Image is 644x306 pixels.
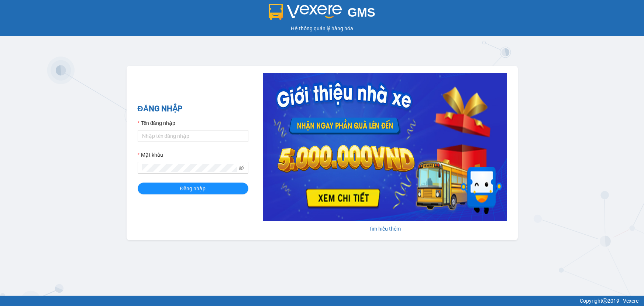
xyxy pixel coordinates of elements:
[138,130,248,142] input: Tên đăng nhập
[142,164,237,172] input: Mật khẩu
[180,184,206,193] span: Đăng nhập
[138,151,163,159] label: Mật khẩu
[239,165,244,170] span: eye-invisible
[348,6,375,19] span: GMS
[269,11,375,17] a: GMS
[269,4,342,20] img: logo 2
[138,119,175,127] label: Tên đăng nhập
[6,297,638,305] div: Copyright 2019 - Vexere
[263,73,507,221] img: banner-0
[602,298,607,303] span: copyright
[263,225,507,233] div: Tìm hiểu thêm
[138,183,248,194] button: Đăng nhập
[138,103,248,115] h2: ĐĂNG NHẬP
[2,24,642,33] div: Hệ thống quản lý hàng hóa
